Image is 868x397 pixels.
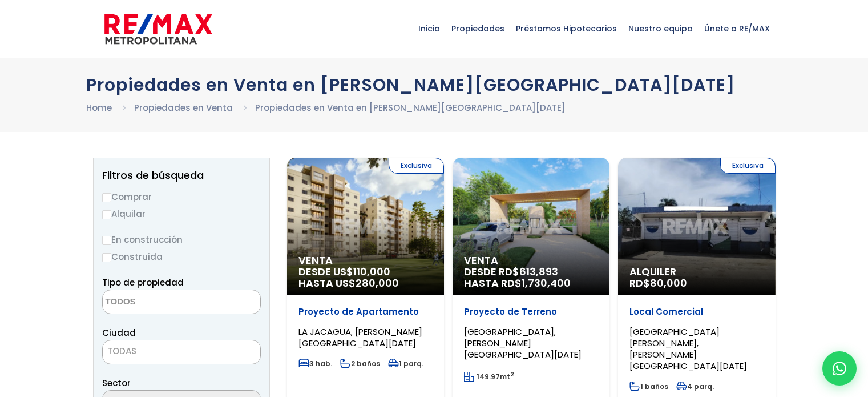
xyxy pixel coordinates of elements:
[255,101,566,115] li: Propiedades en Venta en [PERSON_NAME][GEOGRAPHIC_DATA][DATE]
[102,232,261,247] label: En construcción
[629,382,668,391] span: 1 baños
[86,102,112,114] a: Home
[519,264,558,279] span: 613,893
[464,266,598,289] span: DESDE RD$
[102,207,261,221] label: Alquilar
[298,255,433,266] span: Venta
[629,276,687,290] span: RD$
[464,255,598,266] span: Venta
[464,306,598,318] p: Proyecto de Terreno
[464,326,582,360] span: [GEOGRAPHIC_DATA], [PERSON_NAME][GEOGRAPHIC_DATA][DATE]
[102,236,111,245] input: En construcción
[104,12,212,46] img: remax-metropolitana-logo
[102,193,111,202] input: Comprar
[629,266,764,278] span: Alquiler
[464,372,514,382] span: mt
[510,370,514,379] sup: 2
[102,210,111,219] input: Alquilar
[623,11,699,46] span: Nuestro equipo
[134,102,233,114] a: Propiedades en Venta
[720,158,776,174] span: Exclusiva
[389,158,444,174] span: Exclusiva
[388,359,423,368] span: 1 parq.
[102,190,261,204] label: Comprar
[102,327,136,339] span: Ciudad
[629,306,764,318] p: Local Comercial
[446,11,510,46] span: Propiedades
[107,345,136,357] span: TODAS
[413,11,446,46] span: Inicio
[298,306,433,318] p: Proyecto de Apartamento
[356,276,399,290] span: 280,000
[464,278,598,289] span: HASTA RD$
[86,75,782,95] h1: Propiedades en Venta en [PERSON_NAME][GEOGRAPHIC_DATA][DATE]
[522,276,571,290] span: 1,730,400
[477,372,500,382] span: 149.97
[298,326,422,349] span: LA JACAGUA, [PERSON_NAME][GEOGRAPHIC_DATA][DATE]
[102,250,261,264] label: Construida
[102,340,261,364] span: TODAS
[699,11,776,46] span: Únete a RE/MAX
[676,382,714,391] span: 4 parq.
[102,170,261,181] h2: Filtros de búsqueda
[650,276,687,290] span: 80,000
[102,253,111,262] input: Construida
[298,278,433,289] span: HASTA US$
[298,266,433,289] span: DESDE US$
[629,326,747,372] span: [GEOGRAPHIC_DATA][PERSON_NAME], [PERSON_NAME][GEOGRAPHIC_DATA][DATE]
[340,359,380,368] span: 2 baños
[353,264,390,279] span: 110,000
[102,276,184,288] span: Tipo de propiedad
[103,343,260,359] span: TODAS
[298,359,332,368] span: 3 hab.
[102,377,131,389] span: Sector
[103,290,213,315] textarea: Search
[510,11,623,46] span: Préstamos Hipotecarios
